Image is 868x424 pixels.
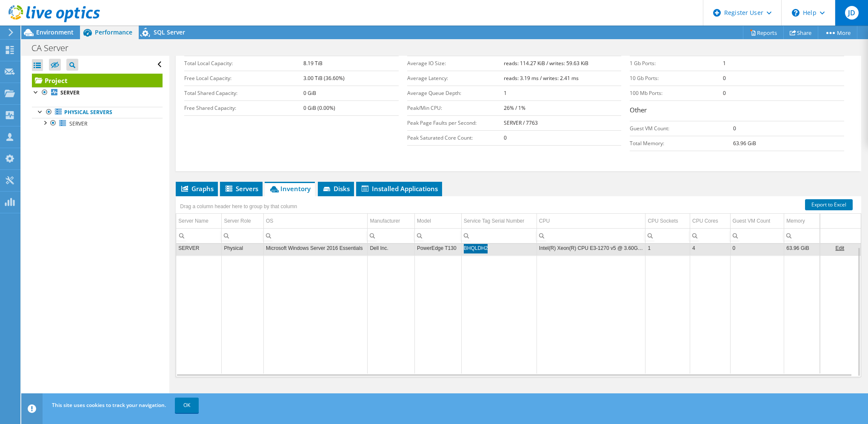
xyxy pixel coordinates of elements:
td: Free Local Capacity: [184,71,303,86]
td: Free Shared Capacity: [184,100,303,115]
td: Column Manufacturer, Value Dell Inc. [368,241,415,256]
a: Physical Servers [32,107,163,118]
td: Column Guest VM Count, Filter cell [730,228,784,243]
span: Installed Applications [360,184,438,193]
b: 0 [723,89,726,97]
td: Column CPU, Value Intel(R) Xeon(R) CPU E3-1270 v5 @ 3.60GHz [537,241,645,256]
td: Column Server Name, Filter cell [176,228,222,243]
div: CPU Sockets [648,216,678,226]
td: 1 Gb Ports: [630,56,723,71]
td: Peak Saturated Core Count: [407,130,504,145]
span: SQL Server [154,28,185,36]
td: Peak/Min CPU: [407,100,504,115]
h3: Other [630,105,844,117]
td: Column Model, Value PowerEdge T130 [415,241,462,256]
td: Column Memory, Value 63.96 GiB [784,241,820,256]
a: Edit [835,245,844,251]
span: Inventory [269,184,311,193]
b: SERVER [60,89,80,96]
td: Total Local Capacity: [184,56,303,71]
a: SERVER [32,87,163,98]
div: Data grid [176,196,861,377]
span: Disks [322,184,350,193]
h1: CA Server [28,43,82,53]
a: SERVER [32,118,163,129]
td: Column CPU, Filter cell [537,228,645,243]
b: 0 GiB [303,89,316,97]
td: Guest VM Count: [630,121,733,136]
span: Performance [95,28,132,36]
td: Column OS, Filter cell [263,228,367,243]
b: SERVER / 7763 [504,119,538,126]
a: More [818,26,857,39]
td: Average IO Size: [407,56,504,71]
div: Service Tag Serial Number [464,216,525,226]
td: Column OS, Value Microsoft Windows Server 2016 Essentials [263,241,367,256]
td: Column CPU Cores, Value 4 [690,241,731,256]
td: 100 Mb Ports: [630,86,723,100]
span: This site uses cookies to track your navigation. [52,401,166,409]
td: Total Shared Capacity: [184,86,303,100]
div: Model [417,216,431,226]
div: Server Name [178,216,208,226]
span: Environment [36,28,74,36]
td: Column Server Role, Value Physical [222,241,264,256]
div: Manufacturer [370,216,400,226]
div: OS [266,216,273,226]
b: reads: 114.27 KiB / writes: 59.63 KiB [504,60,588,67]
td: Average Latency: [407,71,504,86]
b: 1 [723,60,726,67]
td: 10 Gb Ports: [630,71,723,86]
td: Column CPU Sockets, Filter cell [645,228,690,243]
td: OS Column [263,214,367,229]
td: Peak Page Faults per Second: [407,115,504,130]
span: JD [845,6,859,20]
td: Memory Column [784,214,820,229]
td: Manufacturer Column [368,214,415,229]
td: Model Column [415,214,462,229]
div: Guest VM Count [733,216,771,226]
td: Column Memory, Filter cell [784,228,820,243]
td: Column Server Role, Filter cell [222,228,264,243]
td: Column CPU Sockets, Value 1 [645,241,690,256]
td: Column Service Tag Serial Number, Value BHQLDH2 [461,241,537,256]
td: CPU Column [537,214,645,229]
b: 26% / 1% [504,104,525,112]
td: Column Guest VM Count, Value 0 [730,241,784,256]
div: Memory [786,216,805,226]
span: Servers [224,184,258,193]
b: reads: 3.19 ms / writes: 2.41 ms [504,74,579,82]
div: CPU [539,216,550,226]
a: Share [783,26,818,39]
a: Export to Excel [805,199,853,210]
td: Server Role Column [222,214,264,229]
td: Guest VM Count Column [730,214,784,229]
td: CPU Cores Column [690,214,731,229]
b: 0 GiB (0.00%) [303,104,335,112]
td: Column CPU Cores, Filter cell [690,228,731,243]
a: OK [175,398,199,413]
a: Project [32,74,163,87]
td: Column Model, Filter cell [415,228,462,243]
b: 0 [504,134,507,141]
div: Physical [224,243,261,253]
span: Graphs [180,184,214,193]
td: Service Tag Serial Number Column [461,214,537,229]
div: Drag a column header here to group by that column [178,201,299,212]
b: 0 [723,74,726,82]
b: 0 [733,125,736,132]
div: CPU Cores [692,216,718,226]
td: Column Server Name, Value SERVER [176,241,222,256]
a: Reports [743,26,784,39]
b: 8.19 TiB [303,60,323,67]
td: Total Memory: [630,136,733,151]
b: 3.00 TiB (36.60%) [303,74,345,82]
svg: \n [792,9,799,17]
span: SERVER [69,120,87,127]
b: 63.96 GiB [733,140,756,147]
td: Server Name Column [176,214,222,229]
td: Average Queue Depth: [407,86,504,100]
b: 1 [504,89,507,97]
td: Column Service Tag Serial Number, Filter cell [461,228,537,243]
td: Column Manufacturer, Filter cell [368,228,415,243]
